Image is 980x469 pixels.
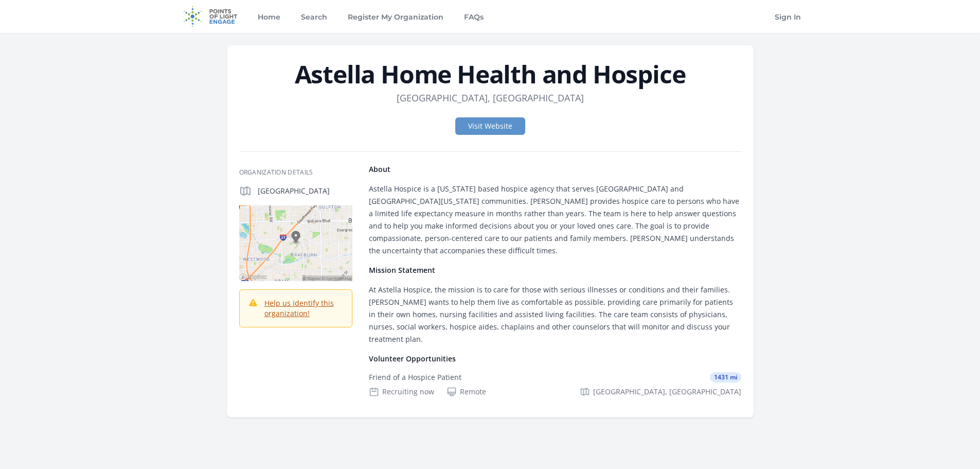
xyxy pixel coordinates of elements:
[258,186,352,196] p: [GEOGRAPHIC_DATA]
[593,387,741,397] span: [GEOGRAPHIC_DATA], [GEOGRAPHIC_DATA]
[455,117,525,135] a: Visit Website
[447,387,486,397] div: Remote
[264,298,334,318] a: Help us identify this organization!
[365,364,745,405] a: Friend of a Hospice Patient 1431 mi Recruiting now Remote [GEOGRAPHIC_DATA], [GEOGRAPHIC_DATA]
[369,164,741,175] h4: About
[369,284,741,345] p: At Astella Hospice, the mission is to care for those with serious illnesses or conditions and the...
[239,168,352,177] h3: Organization Details
[239,205,352,281] img: Map
[369,387,434,397] div: Recruiting now
[369,354,741,364] h4: Volunteer Opportunities
[369,183,741,257] p: Astella Hospice is a [US_STATE] based hospice agency that serves [GEOGRAPHIC_DATA] and [GEOGRAPHI...
[397,91,584,105] dd: [GEOGRAPHIC_DATA], [GEOGRAPHIC_DATA]
[369,372,461,383] div: Friend of a Hospice Patient
[369,265,741,275] h4: Mission Statement
[710,372,741,383] span: 1431 mi
[239,62,741,86] h1: Astella Home Health and Hospice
